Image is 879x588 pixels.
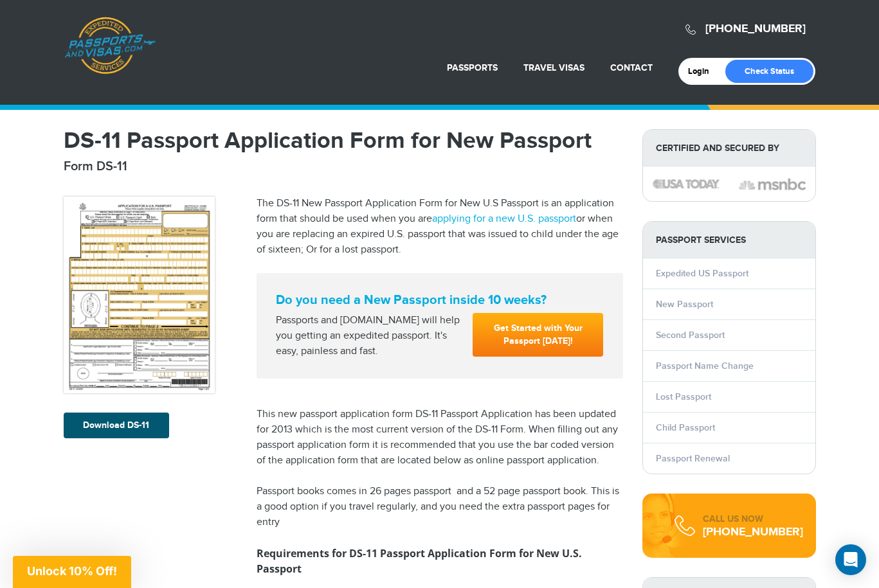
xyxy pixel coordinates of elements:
[610,62,653,73] a: Contact
[703,513,803,526] div: CALL US NOW
[643,130,815,166] strong: Certified and Secured by
[473,313,603,357] a: Get Started with Your Passport [DATE]!
[64,17,156,75] a: Passports & [DOMAIN_NAME]
[447,62,498,73] a: Passports
[656,299,713,310] a: New Passport
[739,177,806,192] img: image description
[64,413,169,438] a: Download DS-11
[656,330,725,341] a: Second Passport
[656,391,711,402] a: Lost Passport
[64,159,623,174] h2: Form DS-11
[276,292,604,308] strong: Do you need a New Passport inside 10 weeks?
[432,213,576,225] a: applying for a new U.S. passport
[523,62,584,73] a: Travel Visas
[64,129,623,152] h1: DS-11 Passport Application Form for New Passport
[656,453,730,464] a: Passport Renewal
[725,60,813,83] a: Check Status
[656,268,748,279] a: Expedited US Passport
[835,544,866,575] div: Open Intercom Messenger
[13,556,131,588] div: Unlock 10% Off!
[688,66,718,76] a: Login
[64,197,215,393] img: DS-11
[705,22,806,36] a: [PHONE_NUMBER]
[257,484,623,530] p: Passport books comes in 26 pages passport and a 52 page passport book. This is a good option if y...
[643,222,815,258] strong: PASSPORT SERVICES
[257,379,623,391] iframe: Customer reviews powered by Trustpilot
[271,313,468,359] div: Passports and [DOMAIN_NAME] will help you getting an expedited passport. It's easy, painless and ...
[703,526,803,539] div: [PHONE_NUMBER]
[653,179,720,188] img: image description
[257,196,623,258] p: The DS-11 New Passport Application Form for New U.S Passport is an application form that should b...
[656,422,715,433] a: Child Passport
[257,546,623,576] h3: Requirements for DS-11 Passport Application Form for New U.S. Passport
[257,407,623,468] p: This new passport application form DS-11 Passport Application has been updated for 2013 which is ...
[656,361,754,371] a: Passport Name Change
[27,564,117,578] span: Unlock 10% Off!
